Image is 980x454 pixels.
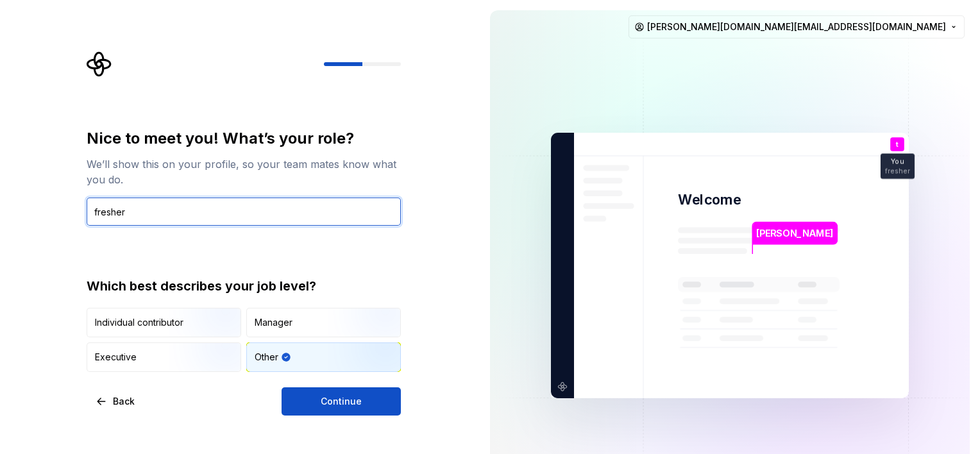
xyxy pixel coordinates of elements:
[87,128,401,149] div: Nice to meet you! What’s your role?
[87,198,401,226] input: Job title
[255,351,278,364] div: Other
[95,316,183,329] div: Individual contributor
[255,316,292,329] div: Manager
[321,395,362,408] span: Continue
[87,387,146,416] button: Back
[678,190,741,209] p: Welcome
[756,226,833,240] p: [PERSON_NAME]
[87,51,112,77] svg: Supernova Logo
[896,141,899,148] p: t
[87,156,401,187] div: We’ll show this on your profile, so your team mates know what you do.
[891,158,904,165] p: You
[282,387,401,416] button: Continue
[87,277,401,295] div: Which best describes your job level?
[647,21,946,33] span: [PERSON_NAME][DOMAIN_NAME][EMAIL_ADDRESS][DOMAIN_NAME]
[95,351,137,364] div: Executive
[113,395,135,408] span: Back
[629,15,965,38] button: [PERSON_NAME][DOMAIN_NAME][EMAIL_ADDRESS][DOMAIN_NAME]
[885,167,910,174] p: fresher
